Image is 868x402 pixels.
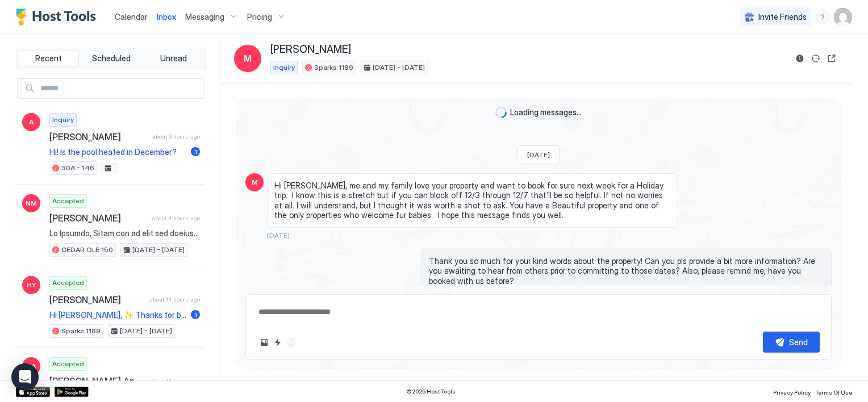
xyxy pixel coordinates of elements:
span: CEDAR OLE 150 [61,245,113,255]
span: Inbox [157,12,176,22]
div: Open Intercom Messenger [11,363,39,391]
span: Loading messages... [510,107,582,118]
span: BA [27,361,36,371]
div: menu [816,10,829,24]
span: Hi [PERSON_NAME], me and my family love your property and want to book for sure next week for a H... [274,181,670,220]
span: Accepted [52,359,84,369]
a: Privacy Policy [773,386,811,397]
span: about 14 hours ago [149,378,200,385]
span: [DATE] [267,231,290,240]
span: [PERSON_NAME] [49,131,148,143]
button: Send [763,332,820,353]
a: App Store [16,387,50,397]
button: Sync reservation [809,52,823,65]
span: Hi! Is the pool heated in December? [49,147,186,157]
span: Pricing [247,12,272,22]
span: NM [26,198,37,208]
button: Open reservation [825,52,838,65]
a: Terms Of Use [815,386,852,397]
a: Host Tools Logo [16,9,101,26]
span: Calendar [115,12,148,22]
span: 30A - 146 [61,163,94,173]
span: Unread [160,53,187,64]
span: [PERSON_NAME] [49,212,147,224]
span: [PERSON_NAME] [49,294,145,305]
span: Recent [35,53,62,64]
span: Invite Friends [758,12,807,22]
div: User profile [834,8,852,26]
span: about 14 hours ago [149,296,200,303]
span: Terms Of Use [815,389,852,396]
span: Sparks 1189 [61,326,101,336]
input: Input Field [36,79,205,98]
span: [DATE] - [DATE] [132,245,185,255]
span: A [29,117,34,127]
span: Scheduled [92,53,131,64]
span: Lo Ipsumdo, Sitam con ad elit sed doeiusm temp inci utla et do 488 Magnaali Enima Minimven Quisno... [49,228,200,238]
span: [PERSON_NAME] [270,43,351,56]
a: Calendar [115,11,148,23]
span: Accepted [52,278,84,288]
span: 1 [194,148,197,156]
a: Inbox [157,11,176,23]
span: Messaging [185,12,224,22]
button: Reservation information [793,52,807,65]
button: Scheduled [81,51,141,66]
span: Hi [PERSON_NAME], ✨ Thanks for being such a wonderful guest and leaving the place so clean! ⭐ We ... [49,310,186,320]
span: Inquiry [273,62,295,73]
span: about 3 hours ago [152,133,200,140]
span: Privacy Policy [773,389,811,396]
span: about 4 hours ago [152,215,200,222]
span: © 2025 Host Tools [406,388,456,395]
span: Accepted [52,196,84,206]
span: [DATE] - [DATE] [373,62,425,73]
span: 1 [194,311,197,319]
span: M [244,52,252,65]
span: HY [27,280,36,290]
span: [PERSON_NAME] And [PERSON_NAME] [49,375,145,387]
div: tab-group [16,48,206,69]
button: Quick reply [271,336,285,349]
span: [DATE] [527,150,550,159]
button: Recent [19,51,79,66]
div: Send [789,336,808,348]
div: loading [495,107,507,118]
span: Sparks 1189 [314,62,353,73]
span: Thank you so much for your kind words about the property! Can you pls provide a bit more informat... [429,256,824,286]
span: M [252,177,258,187]
a: Google Play Store [55,387,89,397]
span: [DATE] - [DATE] [120,326,172,336]
button: Unread [143,51,203,66]
button: Upload image [257,336,271,349]
span: Inquiry [52,115,74,125]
